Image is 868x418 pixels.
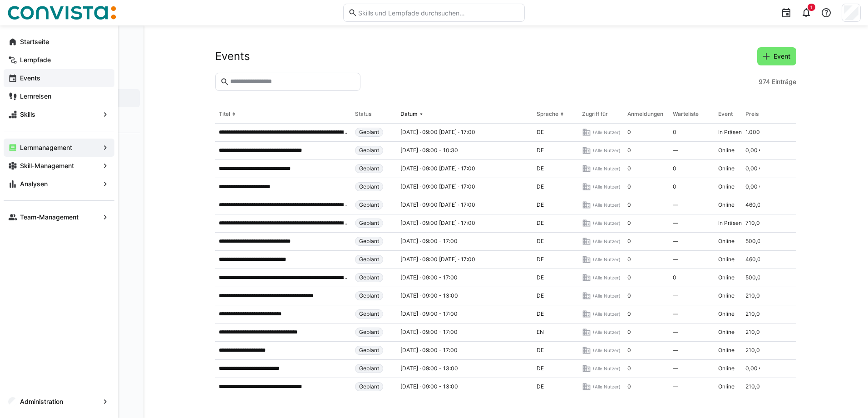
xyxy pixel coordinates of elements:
[593,220,621,226] span: (Alle Nutzer)
[745,328,769,336] span: 210,00 €
[745,165,763,172] span: 0,00 €
[400,129,475,136] span: [DATE] · 09:00 [DATE] · 17:00
[400,383,458,390] span: [DATE] · 09:00 - 13:00
[400,238,458,245] span: [DATE] · 09:00 - 17:00
[359,219,379,227] span: Geplant
[745,383,769,390] span: 210,00 €
[627,238,631,245] span: 0
[627,219,631,227] span: 0
[745,147,763,154] span: 0,00 €
[673,110,699,118] div: Warteliste
[359,292,379,299] span: Geplant
[400,274,458,281] span: [DATE] · 09:00 - 17:00
[537,110,558,118] div: Sprache
[718,183,735,190] span: Online
[359,274,379,281] span: Geplant
[593,347,621,353] span: (Alle Nutzer)
[537,347,544,354] span: DE
[718,129,745,136] span: In Präsenz
[673,256,678,263] span: —
[627,383,631,390] span: 0
[673,310,678,318] span: —
[718,201,735,209] span: Online
[673,347,678,354] span: —
[627,129,631,136] span: 0
[537,292,544,299] span: DE
[359,347,379,354] span: Geplant
[718,292,735,299] span: Online
[359,256,379,263] span: Geplant
[537,383,544,390] span: DE
[627,328,631,336] span: 0
[745,347,769,354] span: 210,00 €
[627,347,631,354] span: 0
[718,147,735,154] span: Online
[359,183,379,190] span: Geplant
[745,310,769,318] span: 210,00 €
[772,52,792,61] span: Event
[627,310,631,318] span: 0
[718,165,735,172] span: Online
[537,274,544,281] span: DE
[537,219,544,227] span: DE
[359,201,379,209] span: Geplant
[673,328,678,336] span: —
[718,383,735,390] span: Online
[400,256,475,263] span: [DATE] · 09:00 [DATE] · 17:00
[593,256,621,263] span: (Alle Nutzer)
[745,110,759,118] div: Preis
[673,238,678,245] span: —
[718,238,735,245] span: Online
[627,365,631,372] span: 0
[359,165,379,172] span: Geplant
[810,5,813,10] span: 1
[745,365,763,372] span: 0,00 €
[673,147,678,154] span: —
[537,310,544,318] span: DE
[537,365,544,372] span: DE
[215,50,250,63] h2: Events
[745,274,769,281] span: 500,00 €
[718,328,735,336] span: Online
[593,383,621,390] span: (Alle Nutzer)
[745,129,774,136] span: 1.000,00 €
[593,165,621,172] span: (Alle Nutzer)
[673,183,676,190] span: 0
[759,77,770,86] span: 974
[537,238,544,245] span: DE
[627,147,631,154] span: 0
[400,165,475,172] span: [DATE] · 09:00 [DATE] · 17:00
[673,383,678,390] span: —
[537,328,544,336] span: EN
[537,183,544,190] span: DE
[627,165,631,172] span: 0
[718,365,735,372] span: Online
[359,129,379,136] span: Geplant
[400,328,458,336] span: [DATE] · 09:00 - 17:00
[400,183,475,190] span: [DATE] · 09:00 [DATE] · 17:00
[593,329,621,335] span: (Alle Nutzer)
[593,202,621,208] span: (Alle Nutzer)
[757,47,796,65] button: Event
[537,256,544,263] span: DE
[357,9,520,17] input: Skills und Lernpfade durchsuchen…
[400,147,458,154] span: [DATE] · 09:00 - 10:30
[593,274,621,281] span: (Alle Nutzer)
[718,310,735,318] span: Online
[718,347,735,354] span: Online
[400,310,458,318] span: [DATE] · 09:00 - 17:00
[718,274,735,281] span: Online
[219,110,230,118] div: Titel
[359,365,379,372] span: Geplant
[537,129,544,136] span: DE
[593,147,621,154] span: (Alle Nutzer)
[745,238,769,245] span: 500,00 €
[355,110,371,118] div: Status
[627,110,663,118] div: Anmeldungen
[745,183,763,190] span: 0,00 €
[593,238,621,244] span: (Alle Nutzer)
[359,310,379,318] span: Geplant
[673,129,676,136] span: 0
[593,184,621,190] span: (Alle Nutzer)
[718,219,745,227] span: In Präsenz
